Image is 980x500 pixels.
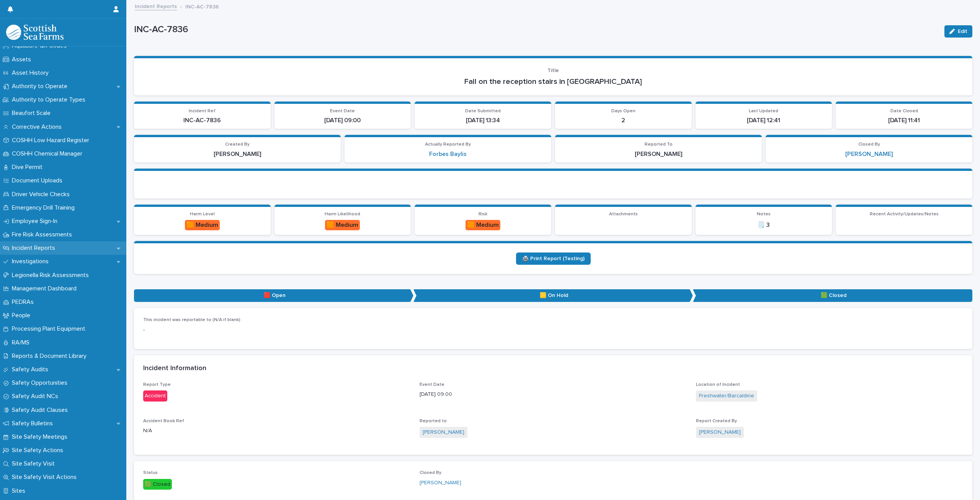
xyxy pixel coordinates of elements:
[700,221,828,229] p: 🗒️ 3
[870,212,939,216] span: Recent Activity/Updates/Notes
[9,325,91,333] p: Processing Plant Equipment
[9,285,83,292] p: Management Dashboard
[699,392,754,400] a: Freshwater/Barcaldine
[560,151,757,158] p: [PERSON_NAME]
[139,151,336,158] p: [PERSON_NAME]
[757,212,771,216] span: Notes
[696,382,740,387] span: Location of Incident
[9,460,61,467] p: Site Safety Visit
[9,83,73,90] p: Authority to Operate
[9,447,69,454] p: Site Safety Actions
[9,204,81,211] p: Emergency Drill Training
[9,244,61,252] p: Incident Reports
[9,110,57,117] p: Beaufort Scale
[840,117,968,124] p: [DATE] 11:41
[958,29,967,34] span: Edit
[749,109,778,113] span: Last Updated
[9,69,55,77] p: Asset History
[9,137,95,144] p: COSHH Low Hazard Register
[135,2,177,10] a: Incident Reports
[516,252,591,265] a: 🖨️ Print Report (Testing)
[143,419,184,423] span: Accident Book Ref
[465,220,500,230] div: 🟧 Medium
[143,390,167,402] div: Accident
[143,427,410,435] p: N/A
[9,352,93,360] p: Reports & Document Library
[699,428,741,436] a: [PERSON_NAME]
[143,479,172,490] div: 🟩 Closed
[9,56,37,63] p: Assets
[330,109,355,113] span: Event Date
[9,407,74,414] p: Safety Audit Clauses
[9,150,88,157] p: COSHH Chemical Manager
[325,220,360,230] div: 🟧 Medium
[185,2,219,10] p: INC-AC-7836
[420,479,461,487] a: [PERSON_NAME]
[9,96,91,103] p: Authority to Operate Types
[944,25,972,38] button: Edit
[9,191,76,198] p: Driver Vehicle Checks
[429,151,467,158] a: Forbes Baylis
[9,339,36,346] p: RA/MS
[9,42,73,49] p: AquaSafe QR Codes
[890,109,918,113] span: Date Closed
[696,419,737,423] span: Report Created By
[9,312,36,319] p: People
[6,25,64,40] img: bPIBxiqnSb2ggTQWdOVV
[9,231,78,238] p: Fire Risk Assessments
[143,470,158,475] span: Status
[423,428,464,436] a: [PERSON_NAME]
[325,212,360,216] span: Harm Likelihood
[693,289,972,302] p: 🟩 Closed
[845,151,893,158] a: [PERSON_NAME]
[9,487,31,495] p: Sites
[143,77,963,86] p: Fall on the reception stairs in [GEOGRAPHIC_DATA]
[420,419,447,423] span: Reported to
[479,212,487,216] span: Risk
[9,366,54,373] p: Safety Audits
[9,177,69,184] p: Document Uploads
[609,212,638,216] span: Attachments
[522,256,585,261] span: 🖨️ Print Report (Testing)
[9,258,55,265] p: Investigations
[139,117,266,124] p: INC-AC-7836
[134,24,938,35] p: INC-AC-7836
[420,470,441,475] span: Closed By
[9,164,49,171] p: Dive Permit
[134,289,413,302] p: 🟥 Open
[700,117,828,124] p: [DATE] 12:41
[143,318,240,322] span: This incident was reportable to (N/A if blank)
[9,123,68,131] p: Corrective Actions
[9,393,64,400] p: Safety Audit NCs
[143,326,410,334] p: -
[858,142,880,147] span: Closed By
[420,390,687,398] p: [DATE] 09:00
[560,117,687,124] p: 2
[185,220,220,230] div: 🟧 Medium
[645,142,673,147] span: Reported To
[9,272,95,279] p: Legionella Risk Assessments
[143,382,171,387] span: Report Type
[9,433,73,441] p: Site Safety Meetings
[9,474,83,481] p: Site Safety Visit Actions
[9,298,40,306] p: PEDRAs
[420,382,444,387] span: Event Date
[9,218,64,225] p: Employee Sign-In
[465,109,501,113] span: Date Submitted
[425,142,471,147] span: Actually Reported By
[225,142,250,147] span: Created By
[547,68,559,73] span: Title
[9,420,59,427] p: Safety Bulletins
[190,212,215,216] span: Harm Level
[419,117,547,124] p: [DATE] 13:34
[413,289,693,302] p: 🟨 On Hold
[189,109,216,113] span: Incident Ref
[143,364,206,373] h2: Incident Information
[279,117,407,124] p: [DATE] 09:00
[9,379,73,387] p: Safety Opportunities
[611,109,635,113] span: Days Open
